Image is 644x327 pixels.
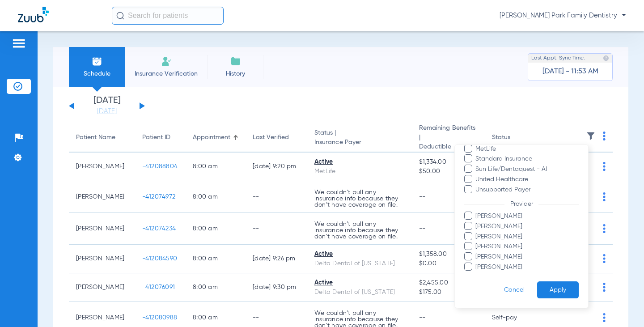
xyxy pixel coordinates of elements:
span: Standard Insurance [475,154,579,164]
span: [PERSON_NAME] [475,232,579,241]
span: Unsupported Payer [475,185,579,194]
span: [PERSON_NAME] [475,221,579,231]
button: Apply [537,281,579,298]
span: United Healthcare [475,174,579,184]
span: Sun Life/Dentaquest - AI [475,165,579,174]
span: [PERSON_NAME] [475,252,579,262]
span: [PERSON_NAME] [475,212,579,221]
button: Cancel [491,281,537,298]
span: MetLife [475,144,579,153]
span: [PERSON_NAME] [475,262,579,272]
span: [PERSON_NAME] [475,242,579,251]
span: Provider [504,200,538,207]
